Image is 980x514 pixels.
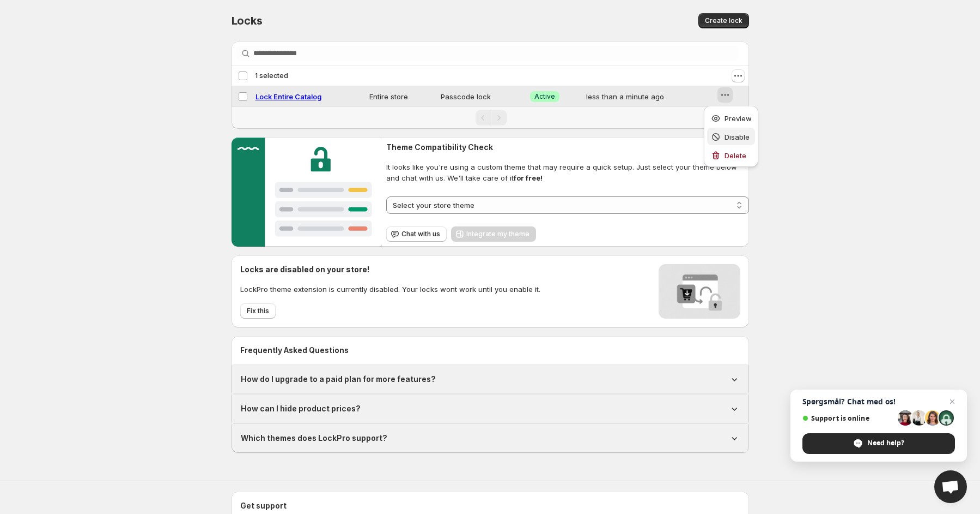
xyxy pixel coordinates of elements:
[802,397,955,406] span: Spørgsmål? Chat med os!
[934,470,967,503] div: Open chat
[240,345,740,356] h2: Frequently Asked Questions
[386,226,447,242] button: Chat with us
[255,71,288,80] span: 1 selected
[583,86,716,107] td: less than a minute ago
[232,106,749,129] nav: Pagination
[534,92,555,101] span: Active
[247,307,269,315] span: Fix this
[240,500,740,511] h2: Get support
[698,13,749,28] button: Create lock
[241,403,361,414] h1: How can I hide product prices?
[659,264,740,319] img: Locks disabled
[240,264,540,275] h2: Locks are disabled on your store!
[232,138,382,247] img: Customer support
[240,303,276,319] button: Fix this
[241,374,436,385] h1: How do I upgrade to a paid plan for more features?
[725,151,746,160] span: Delete
[514,174,543,182] strong: for free!
[802,414,894,422] span: Support is online
[705,16,742,25] span: Create lock
[725,133,750,141] span: Disable
[241,433,387,444] h1: Which themes does LockPro support?
[867,438,904,448] span: Need help?
[946,395,959,408] span: Close chat
[725,114,752,123] span: Preview
[386,142,748,153] h2: Theme Compatibility Check
[255,92,321,101] a: Lock Entire Catalog
[386,162,748,183] span: It looks like you're using a custom theme that may require a quick setup. Just select your theme ...
[732,69,745,82] button: Actions
[401,230,440,238] span: Chat with us
[232,14,263,27] span: Locks
[366,86,437,107] td: Entire store
[802,433,955,454] div: Need help?
[437,86,527,107] td: Passcode lock
[240,284,540,295] p: LockPro theme extension is currently disabled. Your locks wont work until you enable it.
